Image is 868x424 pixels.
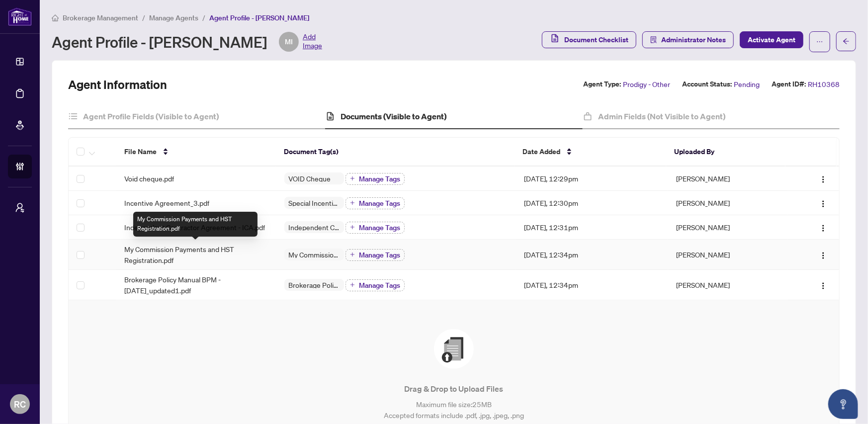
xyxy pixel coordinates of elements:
[668,215,788,240] td: [PERSON_NAME]
[522,146,560,157] span: Date Added
[88,399,819,421] p: Maximum file size: 25 MB Accepted formats include .pdf, .jpg, .jpeg, .png
[124,222,265,233] span: Independent Contractor Agreement - ICA.pdf
[350,176,355,181] span: plus
[63,13,138,22] span: Brokerage Management
[359,200,400,207] span: Manage Tags
[808,79,840,90] span: RH10368
[668,191,788,215] td: [PERSON_NAME]
[815,219,831,235] button: Logo
[88,383,819,395] p: Drag & Drop to Upload Files
[350,200,355,205] span: plus
[142,12,145,23] li: /
[815,277,831,293] button: Logo
[284,281,344,288] span: Brokerage Policy Manual
[815,170,831,186] button: Logo
[124,173,174,184] span: Void cheque.pdf
[124,197,209,208] span: Incentive Agreement_3.pdf
[819,224,827,232] img: Logo
[346,249,405,261] button: Manage Tags
[542,31,636,48] button: Document Checklist
[668,270,788,300] td: [PERSON_NAME]
[124,146,157,157] span: File Name
[15,203,25,213] span: user-switch
[819,252,827,259] img: Logo
[642,31,734,48] button: Administrator Notes
[116,138,276,167] th: File Name
[666,138,785,167] th: Uploaded By
[740,31,803,48] button: Activate Agent
[8,7,32,26] img: logo
[52,32,322,52] div: Agent Profile - [PERSON_NAME]
[341,110,447,122] h4: Documents (Visible to Agent)
[668,240,788,270] td: [PERSON_NAME]
[52,14,59,21] span: home
[209,13,309,22] span: Agent Profile - [PERSON_NAME]
[346,173,405,185] button: Manage Tags
[350,252,355,257] span: plus
[285,36,293,47] span: MI
[772,79,806,90] label: Agent ID#:
[661,32,726,48] span: Administrator Notes
[359,224,400,231] span: Manage Tags
[516,240,668,270] td: [DATE], 12:34pm
[284,199,344,206] span: Special Incentive Agreement
[284,224,344,231] span: Independent Contractor Agreement
[734,79,760,90] span: Pending
[434,329,474,369] img: File Upload
[819,282,827,290] img: Logo
[284,175,335,182] span: VOID Cheque
[149,13,198,22] span: Manage Agents
[816,38,823,45] span: ellipsis
[650,36,657,43] span: solution
[202,12,205,23] li: /
[346,197,405,209] button: Manage Tags
[133,212,258,237] div: My Commission Payments and HST Registration.pdf
[516,167,668,191] td: [DATE], 12:29pm
[359,175,400,182] span: Manage Tags
[68,77,167,92] h2: Agent Information
[350,225,355,230] span: plus
[124,244,268,265] span: My Commission Payments and HST Registration.pdf
[346,222,405,234] button: Manage Tags
[682,79,732,90] label: Account Status:
[828,389,858,419] button: Open asap
[598,110,725,122] h4: Admin Fields (Not Visible to Agent)
[350,282,355,287] span: plus
[284,251,344,258] span: My Commission Payments and HST Registration
[516,215,668,240] td: [DATE], 12:31pm
[843,38,850,45] span: arrow-left
[83,110,219,122] h4: Agent Profile Fields (Visible to Agent)
[564,32,628,48] span: Document Checklist
[516,270,668,300] td: [DATE], 12:34pm
[124,274,268,296] span: Brokerage Policy Manual BPM - [DATE]_updated1.pdf
[359,282,400,289] span: Manage Tags
[819,200,827,208] img: Logo
[359,252,400,258] span: Manage Tags
[819,175,827,183] img: Logo
[14,397,26,411] span: RC
[346,279,405,291] button: Manage Tags
[748,32,795,48] span: Activate Agent
[668,167,788,191] td: [PERSON_NAME]
[303,32,322,52] span: Add Image
[515,138,666,167] th: Date Added
[276,138,515,167] th: Document Tag(s)
[815,195,831,211] button: Logo
[516,191,668,215] td: [DATE], 12:30pm
[583,79,621,90] label: Agent Type:
[623,79,670,90] span: Prodigy - Other
[815,247,831,262] button: Logo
